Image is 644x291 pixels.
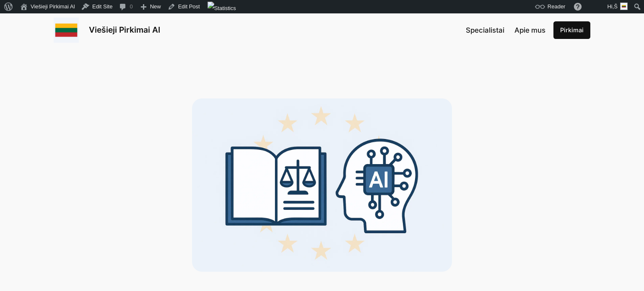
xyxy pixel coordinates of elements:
span: Specialistai [466,26,504,34]
img: Viešieji pirkimai logo [54,18,79,43]
a: Specialistai [466,25,504,36]
img: Views over 48 hours. Click for more Jetpack Stats. [208,2,236,15]
a: Apie mus [514,25,545,36]
a: Viešieji Pirkimai AI [89,25,160,35]
a: Pirkimai [553,21,590,39]
span: Š [614,3,618,10]
span: Apie mus [514,26,545,34]
nav: Navigation [466,25,545,36]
